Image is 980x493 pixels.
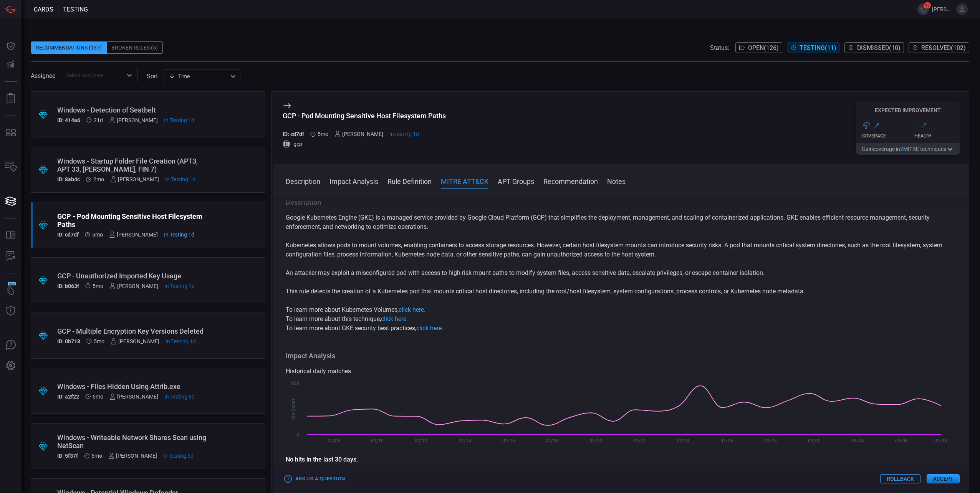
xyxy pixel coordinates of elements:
[283,473,347,485] button: Ask Us a Question
[286,268,957,278] p: An attacker may exploit a misconfigured pod with access to high-risk mount paths to modify system...
[735,42,782,53] button: Open(126)
[57,272,210,280] div: GCP - Unauthorized Imported Key Usage
[2,336,20,354] button: Ask Us A Question
[57,382,210,390] div: Windows - Files Hidden Using Attrib.exe
[57,394,79,400] h5: ID: a2f22
[328,438,340,443] text: 02/08
[57,453,78,459] h5: ID: 5f37f
[283,140,446,148] div: gcp
[57,157,210,173] div: Windows - Startup Folder File Creation (APT3, APT 33, Confucius, FIN 7)
[389,131,419,137] span: Aug 11, 2025 6:08 PM
[107,41,163,54] div: Broken Rules (5)
[286,351,957,361] h3: Impact Analysis
[93,394,103,400] span: Feb 12, 2025 7:49 AM
[169,73,228,80] div: Time
[2,247,20,265] button: ALERT ANALYSIS
[31,72,55,79] span: Assignee
[286,305,957,314] p: To learn more about Kubernetes Volumes,
[787,42,840,53] button: Testing(11)
[57,283,79,289] h5: ID: b063f
[895,438,908,443] text: 03/06
[924,2,931,8] span: 15
[164,232,194,238] span: Aug 11, 2025 6:08 PM
[748,44,779,51] span: Open ( 126 )
[914,133,960,139] div: Health
[2,89,20,108] button: Reports
[2,158,20,176] button: Inventory
[2,281,20,299] button: Wingman
[57,232,79,238] h5: ID: cd7df
[286,367,957,376] div: Historical daily matches
[166,338,196,344] span: Aug 11, 2025 6:12 PM
[880,474,920,483] button: Rollback
[165,176,195,182] span: Aug 11, 2025 6:17 PM
[909,42,969,53] button: Resolved(102)
[416,324,443,332] a: click here.
[109,117,158,123] div: [PERSON_NAME]
[147,73,158,80] label: sort
[934,438,947,443] text: 03/08
[286,324,957,333] p: To learn more about GKE security best practices,
[764,438,777,443] text: 02/28
[710,44,729,51] span: Status:
[286,314,957,324] p: To learn more about this technique,
[110,176,159,182] div: [PERSON_NAME]
[57,117,80,123] h5: ID: 414a6
[109,394,158,400] div: [PERSON_NAME]
[93,176,104,182] span: Jun 25, 2025 6:18 AM
[2,55,20,74] button: Detections
[296,432,299,438] text: 0
[857,44,901,51] span: Dismissed ( 10 )
[808,438,821,443] text: 03/02
[862,133,908,139] div: Coverage
[164,283,195,289] span: Aug 11, 2025 6:14 PM
[92,232,103,238] span: Mar 11, 2025 5:38 AM
[34,6,53,13] span: Cards
[57,212,210,228] div: GCP - Pod Mounting Sensitive Host Filesystem Paths
[2,124,20,142] button: MITRE - Detection Posture
[633,438,646,443] text: 02/22
[917,3,929,15] button: 15
[856,107,960,113] h5: Expected Improvement
[57,106,210,114] div: Windows - Detection of Seatbelt
[94,117,103,123] span: Jul 23, 2025 6:46 AM
[286,287,957,296] p: This rule detects the creation of a Kubernetes pod that mounts critical host directories, includi...
[441,176,488,185] button: MITRE ATT&CK
[546,438,558,443] text: 02/18
[720,438,733,443] text: 02/26
[921,44,966,51] span: Resolved ( 102 )
[459,438,471,443] text: 02/14
[607,176,626,185] button: Notes
[57,176,80,182] h5: ID: 8ab4c
[498,176,534,185] button: APT Groups
[286,176,320,185] button: Description
[415,438,427,443] text: 02/12
[927,474,960,483] button: Accept
[283,131,304,137] h5: ID: cd7df
[164,117,194,123] span: Aug 11, 2025 6:19 PM
[502,438,515,443] text: 02/16
[900,146,903,152] span: 2
[163,453,194,459] span: Aug 07, 2025 12:05 PM
[800,44,836,51] span: Testing ( 11 )
[2,226,20,245] button: Rule Catalog
[2,302,20,320] button: Threat Intelligence
[399,306,425,313] a: click here.
[2,192,20,210] button: Cards
[286,213,957,232] p: Google Kubernetes Engine (GKE) is a managed service provided by Google Cloud Platform (GCP) that ...
[677,438,690,443] text: 02/24
[57,433,210,450] div: Windows - Writeable Network Shares Scan using NetScan
[334,131,383,137] div: [PERSON_NAME]
[108,453,157,459] div: [PERSON_NAME]
[856,143,960,155] button: Gaincoverage in2MITRE techniques
[109,283,158,289] div: [PERSON_NAME]
[291,399,296,419] text: Hit Count
[286,456,358,463] strong: No hits in the last 30 days.
[589,438,602,443] text: 02/20
[329,176,378,185] button: Impact Analysis
[851,438,864,443] text: 03/04
[124,70,135,81] button: Open
[57,338,80,344] h5: ID: 0b718
[94,338,104,344] span: Feb 27, 2025 3:25 AM
[283,112,446,120] div: GCP - Pod Mounting Sensitive Host Filesystem Paths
